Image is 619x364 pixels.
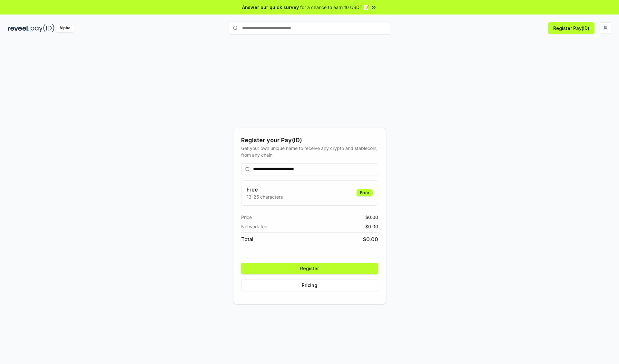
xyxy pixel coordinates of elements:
[241,136,378,145] div: Register your Pay(ID)
[241,235,253,243] span: Total
[8,24,29,32] img: reveel_dark
[300,4,369,11] span: for a chance to earn 10 USDT 📝
[241,214,252,221] span: Price
[31,24,54,32] img: pay_id
[247,193,283,200] p: 13-25 characters
[241,145,378,158] div: Get your own unique name to receive any crypto and stablecoin, from any chain
[241,223,267,230] span: Network fee
[548,22,594,34] button: Register Pay(ID)
[365,223,378,230] span: $ 0.00
[365,214,378,221] span: $ 0.00
[56,24,74,32] div: Alpha
[363,235,378,243] span: $ 0.00
[242,4,299,11] span: Answer our quick survey
[241,280,378,291] button: Pricing
[241,263,378,274] button: Register
[357,189,373,196] div: Free
[247,186,283,193] h3: Free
